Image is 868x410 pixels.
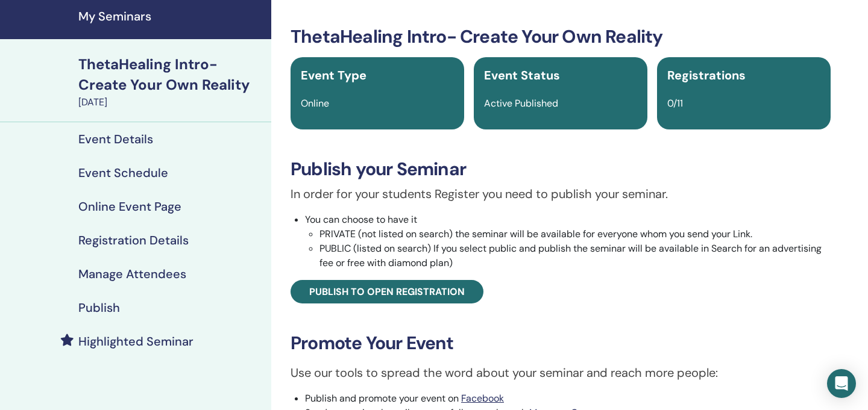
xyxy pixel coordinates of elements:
div: Open Intercom Messenger [827,369,856,398]
li: PUBLIC (listed on search) If you select public and publish the seminar will be available in Searc... [319,241,831,270]
div: ThetaHealing Intro- Create Your Own Reality [78,54,264,95]
h4: Event Details [78,132,153,146]
a: Facebook [461,392,504,405]
h4: Online Event Page [78,199,181,214]
li: PRIVATE (not listed on search) the seminar will be available for everyone whom you send your Link. [319,227,831,241]
p: Use our tools to spread the word about your seminar and reach more people: [291,364,831,382]
h3: ThetaHealing Intro- Create Your Own Reality [291,26,831,48]
li: You can choose to have it [305,213,831,270]
li: Publish and promote your event on [305,391,831,406]
span: Event Status [484,67,560,83]
h4: Highlighted Seminar [78,334,193,349]
p: In order for your students Register you need to publish your seminar. [291,185,831,203]
span: Online [301,97,329,110]
h3: Promote Your Event [291,332,831,354]
span: Active Published [484,97,558,110]
h4: Publish [78,300,120,315]
span: Registrations [667,67,746,83]
h4: Registration Details [78,233,189,247]
span: Event Type [301,67,366,83]
h4: Event Schedule [78,166,168,180]
span: 0/11 [667,97,683,110]
span: Publish to open registration [309,285,465,298]
a: ThetaHealing Intro- Create Your Own Reality[DATE] [71,54,271,110]
h3: Publish your Seminar [291,158,831,180]
div: [DATE] [78,95,264,110]
h4: Manage Attendees [78,267,186,281]
a: Publish to open registration [291,280,483,303]
h4: My Seminars [78,9,264,23]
